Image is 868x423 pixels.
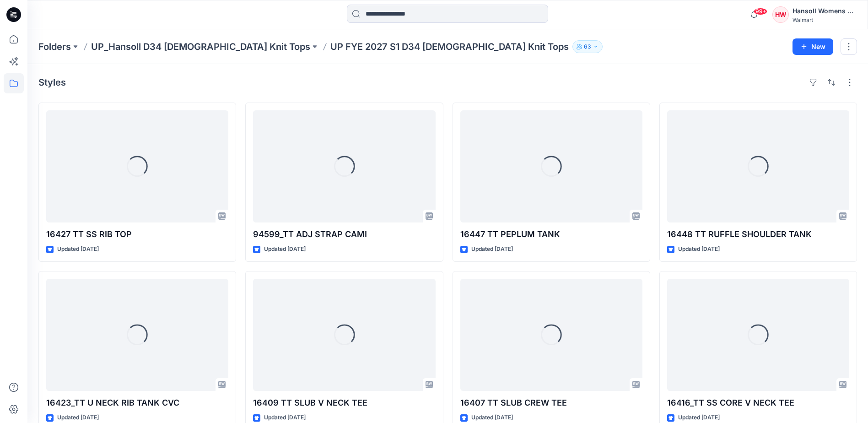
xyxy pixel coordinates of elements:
[264,244,306,254] p: Updated [DATE]
[253,228,435,241] p: 94599_TT ADJ STRAP CAMI
[91,40,310,53] a: UP_Hansoll D34 [DEMOGRAPHIC_DATA] Knit Tops
[772,6,789,23] div: HW
[793,38,833,55] button: New
[46,228,228,241] p: 16427 TT SS RIB TOP
[667,396,849,409] p: 16416_TT SS CORE V NECK TEE
[471,413,513,423] p: Updated [DATE]
[460,396,642,409] p: 16407 TT SLUB CREW TEE
[678,244,720,254] p: Updated [DATE]
[253,396,435,409] p: 16409 TT SLUB V NECK TEE
[46,396,228,409] p: 16423_TT U NECK RIB TANK CVC
[584,42,591,52] p: 63
[667,228,849,241] p: 16448 TT RUFFLE SHOULDER TANK
[330,40,569,53] p: UP FYE 2027 S1 D34 [DEMOGRAPHIC_DATA] Knit Tops
[38,40,71,53] a: Folders
[460,228,642,241] p: 16447 TT PEPLUM TANK
[793,5,857,16] div: Hansoll Womens Design Team Hansoll
[471,244,513,254] p: Updated [DATE]
[572,40,603,53] button: 63
[264,413,306,423] p: Updated [DATE]
[57,244,99,254] p: Updated [DATE]
[57,413,99,423] p: Updated [DATE]
[38,77,66,88] h4: Styles
[678,413,720,423] p: Updated [DATE]
[754,8,767,15] span: 99+
[793,16,857,23] div: Walmart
